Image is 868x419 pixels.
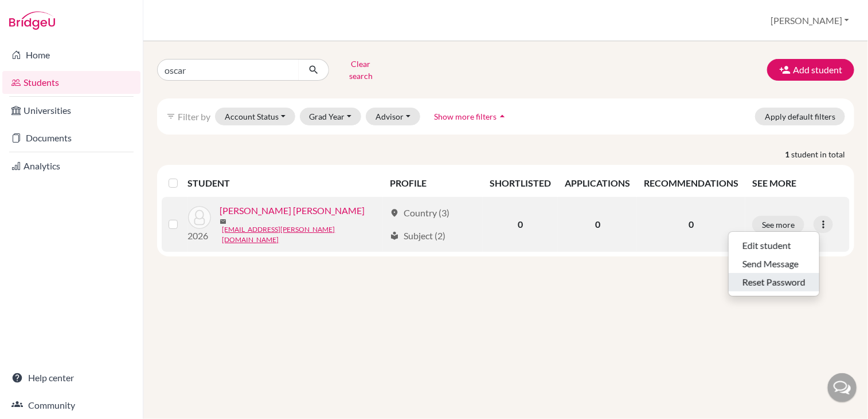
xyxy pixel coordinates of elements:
[188,206,211,229] img: Alvarez Arencibia, Oscar
[729,236,819,255] button: Edit student
[220,218,227,225] span: mail
[497,110,509,122] i: arrow_drop_up
[637,169,745,197] th: RECOMMENDATIONS
[785,148,791,160] strong: 1
[157,59,299,81] input: Find student by name...
[9,11,55,30] img: Bridge-U
[188,229,211,243] p: 2026
[2,44,140,66] a: Home
[765,10,854,31] button: [PERSON_NAME]
[2,127,140,149] a: Documents
[222,224,385,245] a: [EMAIL_ADDRESS][PERSON_NAME][DOMAIN_NAME]
[745,169,850,197] th: SEE MORE
[215,108,295,125] button: Account Status
[300,108,362,125] button: Grad Year
[729,255,819,273] button: Send Message
[26,8,49,18] span: Help
[558,169,637,197] th: APPLICATIONS
[2,99,140,122] a: Universities
[435,112,497,121] span: Show more filters
[558,197,637,252] td: 0
[390,208,399,218] span: location_on
[483,197,558,252] td: 0
[2,394,140,417] a: Community
[644,218,738,231] p: 0
[383,169,483,197] th: PROFILE
[2,71,140,94] a: Students
[390,229,445,243] div: Subject (2)
[2,366,140,389] a: Help center
[483,169,558,197] th: SHORTLISTED
[755,108,845,125] button: Apply default filters
[390,206,449,220] div: Country (3)
[729,273,819,291] button: Reset Password
[188,169,383,197] th: STUDENT
[178,111,210,122] span: Filter by
[390,231,399,240] span: local_library
[791,148,854,160] span: student in total
[767,59,854,81] button: Add student
[2,155,140,177] a: Analytics
[425,108,518,125] button: Show more filtersarrow_drop_up
[752,216,804,234] button: See more
[366,108,420,125] button: Advisor
[220,204,365,218] a: [PERSON_NAME] [PERSON_NAME]
[329,55,393,85] button: Clear search
[166,112,175,121] i: filter_list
